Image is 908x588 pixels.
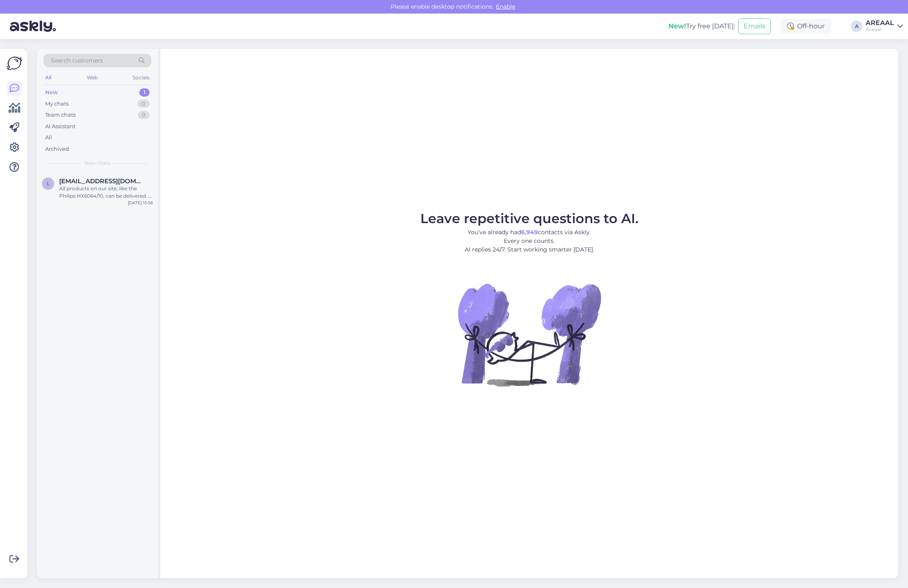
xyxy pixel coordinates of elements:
[131,72,151,83] div: Socials
[493,3,518,10] span: Enable
[866,26,894,33] div: Areaal
[521,228,538,236] b: 6,949
[668,22,686,30] b: New!
[84,159,111,167] span: New chats
[59,178,145,185] span: liina.laanenurm@gmail.com
[138,100,150,108] div: 0
[128,200,153,206] div: [DATE] 15:56
[138,111,150,119] div: 0
[420,228,638,254] p: You’ve already had contacts via Askly. Every one counts. AI replies 24/7. Start working smarter [...
[851,21,862,32] div: A
[781,19,831,34] div: Off-hour
[738,18,771,34] button: Emails
[44,72,53,83] div: All
[47,180,50,187] span: l
[45,134,52,142] div: All
[139,88,150,97] div: 1
[866,20,894,26] div: AREAAL
[85,72,99,83] div: Web
[866,20,903,33] a: AREAALAreaal
[668,21,735,31] div: Try free [DATE]:
[51,56,103,65] span: Search customers
[45,100,69,108] div: My chats
[45,88,58,97] div: New
[7,55,22,71] img: Askly Logo
[59,185,153,200] div: All products on our site, like the Philips HX6064/10, can be delivered. If you see 'kiirtarne' on...
[45,145,69,153] div: Archived
[45,111,76,119] div: Team chats
[45,122,76,131] div: AI Assistant
[455,261,603,408] img: No Chat active
[420,210,638,226] span: Leave repetitive questions to AI.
